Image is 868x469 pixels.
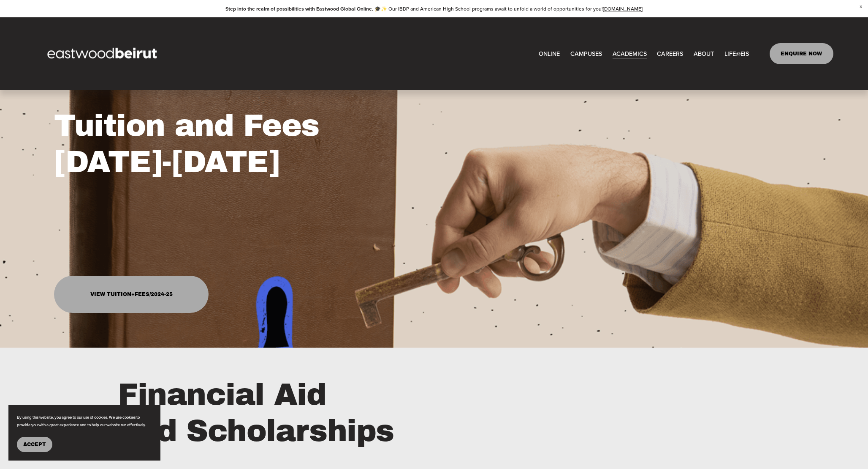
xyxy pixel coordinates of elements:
a: CAREERS [657,47,683,60]
a: folder dropdown [724,47,749,60]
a: folder dropdown [613,47,647,60]
a: folder dropdown [570,47,602,60]
a: ENQUIRE NOW [770,43,833,64]
a: folder dropdown [694,47,714,60]
span: LIFE@EIS [724,48,749,59]
button: Accept [17,437,52,452]
a: View Tuition+Fees/2024-25 [54,276,209,313]
span: ACADEMICS [613,48,647,59]
a: ONLINE [539,47,560,60]
h1: Financial Aid and Scholarships [118,376,719,450]
img: EastwoodIS Global Site [35,32,172,75]
p: By using this website, you agree to our use of cookies. We use cookies to provide you with a grea... [17,414,152,428]
a: [DOMAIN_NAME] [603,5,643,12]
span: ABOUT [694,48,714,59]
section: Cookie banner [8,405,160,461]
span: CAMPUSES [570,48,602,59]
h1: Tuition and Fees [DATE]-[DATE] [54,107,623,181]
span: Accept [23,442,46,447]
